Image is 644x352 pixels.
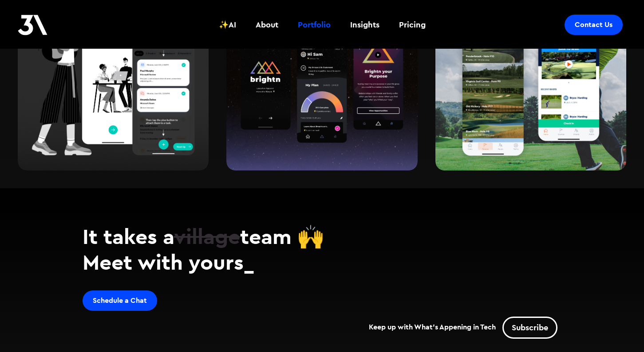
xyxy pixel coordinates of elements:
[394,8,431,41] a: Pricing
[219,19,236,31] div: ✨AI
[256,19,278,31] div: About
[174,223,240,250] span: village
[345,8,385,41] a: Insights
[502,317,557,339] a: Subscribe
[575,20,612,29] div: Contact Us
[93,296,147,305] div: Schedule a Chat
[292,8,336,41] a: Portfolio
[350,19,379,31] div: Insights
[83,290,157,311] a: Schedule a Chat
[83,224,562,249] h2: It takes a team 🙌
[250,8,284,41] a: About
[298,19,331,31] div: Portfolio
[399,19,426,31] div: Pricing
[213,8,241,41] a: ✨AI
[565,15,623,35] a: Contact Us
[369,317,562,339] div: Keep up with What's Appening in Tech
[83,249,562,275] h2: Meet with yours_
